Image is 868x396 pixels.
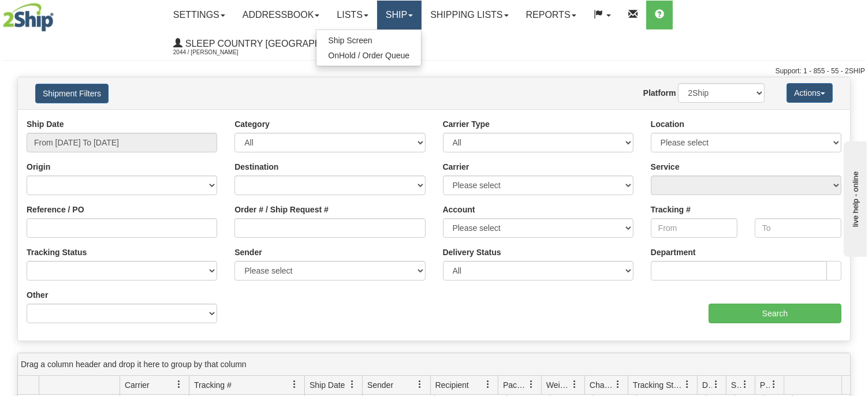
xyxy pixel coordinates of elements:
a: Tracking Status filter column settings [677,375,697,394]
span: Carrier [125,379,150,391]
span: 2044 / [PERSON_NAME] [173,47,260,58]
a: Lists [328,1,377,29]
span: Weight [546,379,571,391]
a: Ship [377,1,422,29]
button: Shipment Filters [35,84,109,103]
label: Origin [27,161,50,173]
a: Shipping lists [422,1,517,29]
button: Actions [787,83,833,103]
label: Platform [643,87,676,99]
label: Account [443,204,475,215]
span: Delivery Status [702,379,712,391]
div: grid grouping header [18,353,850,376]
a: Reports [517,1,585,29]
a: Carrier filter column settings [169,375,189,394]
label: Tracking # [651,204,691,215]
input: Search [709,304,841,323]
a: Shipment Issues filter column settings [735,375,755,394]
label: Other [27,289,48,301]
span: Ship Date [310,379,345,391]
input: From [651,218,737,238]
label: Category [234,118,270,130]
span: Shipment Issues [731,379,741,391]
div: live help - online [9,10,107,18]
label: Carrier [443,161,470,173]
span: OnHold / Order Queue [328,51,409,60]
span: Sender [367,379,393,391]
span: Tracking # [194,379,232,391]
span: Charge [590,379,614,391]
span: Packages [503,379,527,391]
a: Sender filter column settings [411,375,430,394]
a: Ship Screen [316,33,421,48]
a: Delivery Status filter column settings [706,375,726,394]
label: Destination [234,161,278,173]
label: Order # / Ship Request # [234,204,329,215]
a: Addressbook [234,1,329,29]
div: Support: 1 - 855 - 55 - 2SHIP [3,66,865,76]
a: Tracking # filter column settings [285,375,304,394]
a: Charge filter column settings [608,375,628,394]
label: Department [651,246,696,258]
label: Service [651,161,680,173]
label: Sender [234,246,262,258]
span: Sleep Country [GEOGRAPHIC_DATA] [182,39,362,48]
span: Pickup Status [760,379,770,391]
label: Ship Date [27,118,64,130]
a: Recipient filter column settings [478,375,498,394]
label: Tracking Status [27,246,87,258]
iframe: chat widget [841,139,867,257]
a: Weight filter column settings [565,375,584,394]
a: Pickup Status filter column settings [764,375,784,394]
a: Packages filter column settings [521,375,541,394]
a: Settings [165,1,234,29]
label: Carrier Type [443,118,490,130]
img: logo2044.jpg [3,3,54,32]
span: Recipient [435,379,469,391]
label: Location [651,118,684,130]
a: Sleep Country [GEOGRAPHIC_DATA] 2044 / [PERSON_NAME] [165,29,376,58]
span: Tracking Status [633,379,683,391]
a: OnHold / Order Queue [316,48,421,63]
span: Ship Screen [328,36,372,45]
label: Delivery Status [443,246,501,258]
label: Reference / PO [27,204,84,215]
a: Ship Date filter column settings [342,375,362,394]
input: To [755,218,841,238]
